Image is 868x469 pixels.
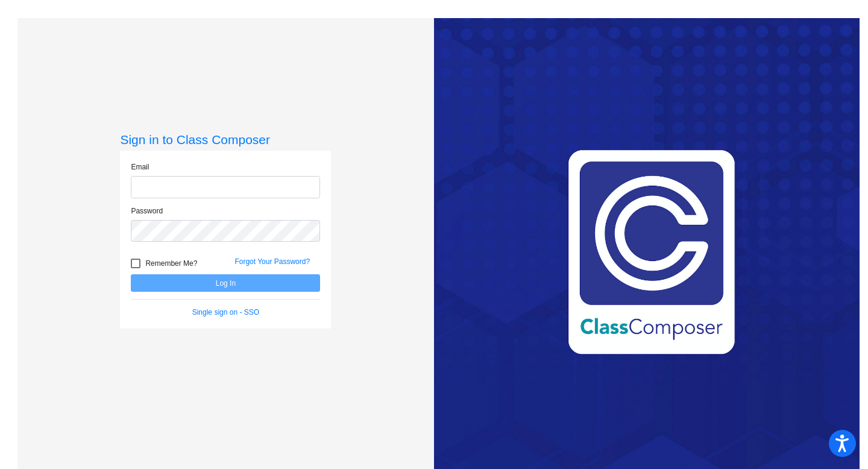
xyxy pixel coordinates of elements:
a: Single sign on - SSO [192,308,259,316]
h3: Sign in to Class Composer [120,132,331,147]
span: Remember Me? [145,256,197,271]
label: Password [131,206,163,216]
a: Forgot Your Password? [234,257,310,266]
label: Email [131,162,149,172]
button: Log In [131,274,320,292]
